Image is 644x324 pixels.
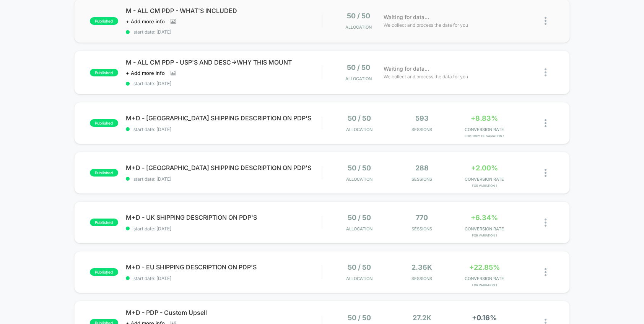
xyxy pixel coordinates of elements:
[348,164,371,172] span: 50 / 50
[455,283,514,287] span: for Variation 1
[347,12,370,20] span: 50 / 50
[455,177,514,182] span: CONVERSION RATE
[90,219,118,226] span: published
[126,164,322,172] span: M+D - [GEOGRAPHIC_DATA] SHIPPING DESCRIPTION ON PDP'S
[415,164,429,172] span: 288
[455,226,514,232] span: CONVERSION RATE
[455,184,514,188] span: for Variation 1
[345,76,372,81] span: Allocation
[347,63,370,71] span: 50 / 50
[126,214,322,221] span: M+D - UK SHIPPING DESCRIPTION ON PDP'S
[455,134,514,138] span: for Copy of Variation 1
[416,214,428,222] span: 770
[126,70,165,76] span: + Add more info
[346,276,372,281] span: Allocation
[126,126,322,132] span: start date: [DATE]
[469,263,500,271] span: +22.85%
[90,119,118,127] span: published
[455,233,514,237] span: for Variation 1
[415,114,429,122] span: 593
[90,268,118,276] span: published
[455,276,514,281] span: CONVERSION RATE
[384,21,468,29] span: We collect and process the data for you
[392,127,451,132] span: Sessions
[126,18,165,24] span: + Add more info
[126,7,322,15] span: M - ALL CM PDP - WHAT'S INCLUDED
[392,276,451,281] span: Sessions
[126,58,322,66] span: M - ALL CM PDP - USP'S AND DESC->WHY THIS MOUNT
[545,219,546,227] img: close
[348,314,371,322] span: 50 / 50
[126,275,322,281] span: start date: [DATE]
[472,314,497,322] span: +0.16%
[455,127,514,132] span: CONVERSION RATE
[411,263,432,271] span: 2.36k
[384,65,429,73] span: Waiting for data...
[126,114,322,122] span: M+D - [GEOGRAPHIC_DATA] SHIPPING DESCRIPTION ON PDP'S
[545,17,546,25] img: close
[348,214,371,222] span: 50 / 50
[545,119,546,127] img: close
[413,314,431,322] span: 27.2k
[392,226,451,232] span: Sessions
[471,114,498,122] span: +8.83%
[126,226,322,232] span: start date: [DATE]
[90,17,118,25] span: published
[471,214,498,222] span: +6.34%
[126,29,322,35] span: start date: [DATE]
[346,127,372,132] span: Allocation
[346,226,372,232] span: Allocation
[126,81,322,86] span: start date: [DATE]
[471,164,498,172] span: +2.00%
[392,177,451,182] span: Sessions
[126,263,322,271] span: M+D - EU SHIPPING DESCRIPTION ON PDP'S
[384,73,468,80] span: We collect and process the data for you
[90,69,118,76] span: published
[384,13,429,21] span: Waiting for data...
[545,268,546,276] img: close
[126,309,322,316] span: M+D - PDP - Custom Upsell
[348,263,371,271] span: 50 / 50
[345,24,372,30] span: Allocation
[346,177,372,182] span: Allocation
[545,68,546,76] img: close
[126,176,322,182] span: start date: [DATE]
[545,169,546,177] img: close
[90,169,118,177] span: published
[348,114,371,122] span: 50 / 50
